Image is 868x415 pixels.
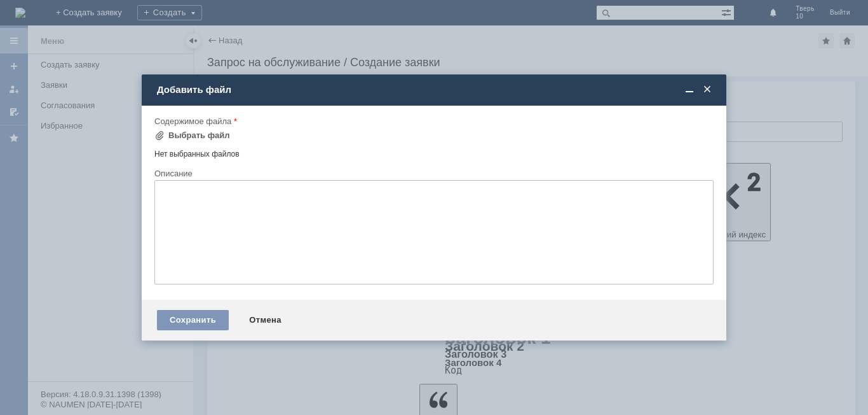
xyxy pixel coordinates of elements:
span: Закрыть [701,84,714,95]
div: Выбрать файл [168,130,230,141]
div: Содержимое файла [154,117,711,125]
div: Прошу удалить оч [5,5,186,15]
span: Свернуть (Ctrl + M) [683,84,696,95]
div: Добавить файл [157,84,714,95]
div: Нет выбранных файлов [154,144,714,159]
div: Описание [154,169,711,178]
